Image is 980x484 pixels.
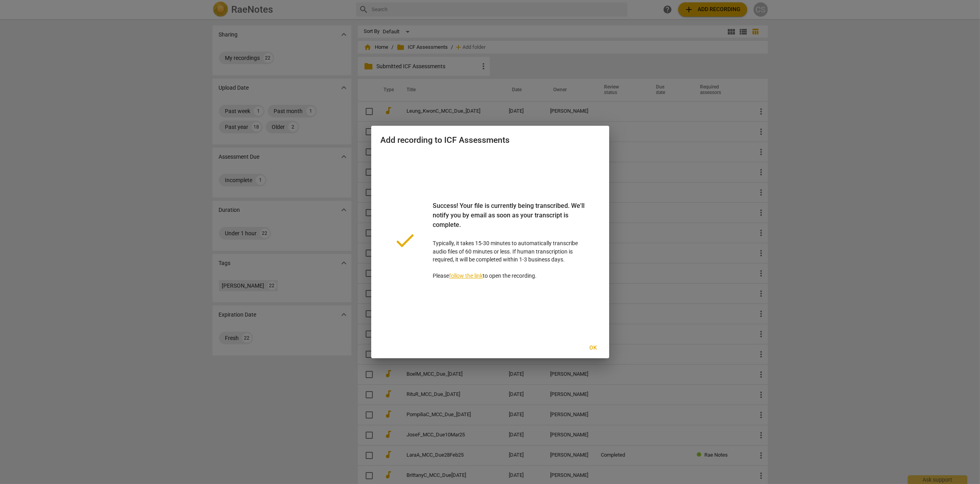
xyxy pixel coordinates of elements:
[381,135,600,145] h2: Add recording to ICF Assessments
[433,201,587,239] div: Success! Your file is currently being transcribed. We'll notify you by email as soon as your tran...
[393,229,417,252] span: done
[449,273,483,279] a: follow the link
[433,201,587,280] p: Typically, it takes 15-30 minutes to automatically transcribe audio files of 60 minutes or less. ...
[587,344,600,352] span: Ok
[581,341,606,355] button: Ok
